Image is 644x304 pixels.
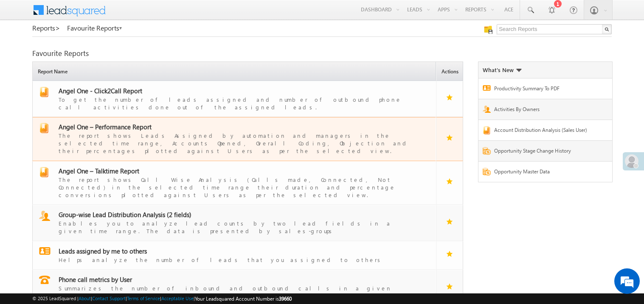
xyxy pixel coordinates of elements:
a: Terms of Service [127,296,160,301]
img: Report [483,126,491,134]
span: Leads assigned by me to others [59,247,147,255]
a: Acceptable Use [161,296,194,301]
a: Account Distribution Analysis (Sales User) [494,126,593,136]
span: Actions [439,63,463,81]
img: report [39,87,49,97]
img: report [39,211,50,221]
span: © 2025 LeadSquared | | | | | [32,295,292,303]
img: Report [483,147,491,155]
div: What's New [483,66,522,74]
img: report [39,123,49,133]
div: The report shows Call Wise Analysis (Calls made, Connected, Not Connected) in the selected time r... [59,175,420,199]
span: 39660 [279,296,292,302]
img: Manage all your saved reports! [484,25,492,34]
a: Opportunity Master Data [494,168,593,178]
span: Group-wise Lead Distribution Analysis (2 fields) [59,210,191,219]
a: Contact Support [92,296,126,301]
span: Angel One – Performance Report [59,123,152,131]
a: About [79,296,91,301]
span: Phone call metrics by User [59,275,132,284]
img: report [39,167,49,177]
div: Enables you to analyze lead counts by two lead fields in a given time range. The data is presente... [59,219,420,235]
span: Angel One – Talktime Report [59,167,139,175]
img: Report [483,85,491,91]
img: Report [483,106,491,113]
span: > [55,23,60,33]
div: Summarizes the number of inbound and outbound calls in a given timeperiod by users [59,284,420,300]
div: The report shows Leads Assigned by automation and managers in the selected time range, Accounts O... [59,131,420,155]
img: report [39,247,51,255]
a: report Phone call metrics by UserSummarizes the number of inbound and outbound calls in a given t... [37,276,432,300]
div: Favourite Reports [32,50,612,57]
a: Reports> [32,24,60,32]
a: Favourite Reports [67,24,123,32]
a: report Angel One – Performance ReportThe report shows Leads Assigned by automation and managers i... [37,123,432,155]
a: report Angel One - Click2Call ReportTo get the number of leads assigned and number of outbound ph... [37,87,432,111]
img: Report [483,168,491,176]
a: Activities By Owners [494,106,593,115]
span: Angel One - Click2Call Report [59,86,142,95]
input: Search Reports [497,24,612,34]
span: Your Leadsquared Account Number is [195,296,292,302]
a: report Group-wise Lead Distribution Analysis (2 fields)Enables you to analyze lead counts by two ... [37,211,432,235]
a: Opportunity Stage Change History [494,147,593,157]
img: What's new [516,69,522,72]
span: Report Name [35,63,436,81]
a: report Leads assigned by me to othersHelps analyze the number of leads that you assigned to others [37,247,432,264]
div: Helps analyze the number of leads that you assigned to others [59,255,420,264]
a: report Angel One – Talktime ReportThe report shows Call Wise Analysis (Calls made, Connected, Not... [37,167,432,199]
div: To get the number of leads assigned and number of outbound phone call activities done out of the ... [59,95,420,111]
img: report [39,276,50,284]
a: Productivity Summary To PDF [494,85,593,95]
